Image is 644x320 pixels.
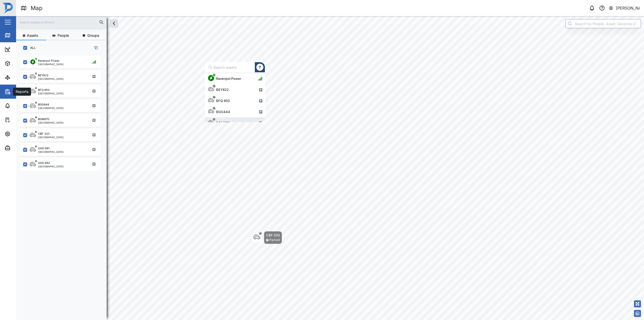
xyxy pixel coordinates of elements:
[38,88,50,92] div: BFQ 950
[13,117,27,123] div: Tasks
[19,18,104,26] input: Search assets or drivers
[609,5,640,12] button: [PERSON_NAME]
[13,89,30,94] div: Reports
[27,34,38,37] span: Assets
[13,131,31,137] div: Settings
[27,46,36,50] label: ALL
[38,161,50,165] div: GAD 692
[16,16,644,320] canvas: Map
[58,34,69,37] span: People
[38,117,49,121] div: BGM970
[13,47,36,52] div: Dashboard
[3,3,14,14] img: Main Logo
[38,73,49,78] div: BEY822
[205,73,265,122] div: grid
[38,132,50,136] div: CBF 333
[38,121,64,124] div: [GEOGRAPHIC_DATA]
[214,120,232,125] div: BGM970
[13,32,24,38] div: Map
[38,146,49,151] div: GAD 691
[266,233,280,238] div: CBF 333
[38,92,64,95] div: [GEOGRAPHIC_DATA]
[214,109,232,114] div: BGG444
[214,76,243,81] div: Ravenpol Power
[38,63,64,65] div: [GEOGRAPHIC_DATA]
[31,4,43,13] div: Map
[207,63,265,72] input: Search assets
[214,87,231,92] div: BEY822
[20,54,106,316] div: grid
[38,136,64,138] div: [GEOGRAPHIC_DATA]
[214,98,232,103] div: BFQ 950
[13,103,29,109] div: Alarms
[205,62,265,122] div: Map marker
[259,64,261,70] div: 7
[38,78,64,80] div: [GEOGRAPHIC_DATA]
[87,34,99,37] span: Groups
[566,19,641,28] input: Search by People, Asset, Geozone or Place
[38,102,49,107] div: BGG444
[269,238,280,242] div: Parked
[13,75,25,80] div: Sites
[38,151,64,153] div: [GEOGRAPHIC_DATA]
[251,231,282,244] div: Map marker
[38,165,64,168] div: [GEOGRAPHIC_DATA]
[13,145,28,151] div: Admin
[616,5,640,11] div: [PERSON_NAME]
[13,61,29,66] div: Assets
[38,107,64,109] div: [GEOGRAPHIC_DATA]
[38,59,59,63] div: Ravenpol Power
